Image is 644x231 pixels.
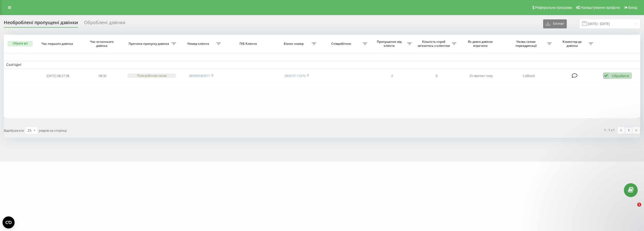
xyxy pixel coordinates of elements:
div: Обробити [612,73,629,78]
span: Бізнес номер [277,42,312,46]
span: Назва схеми переадресації [506,40,547,48]
a: 1 [625,127,632,134]
span: Налаштування профілю [581,6,620,10]
td: 25 хвилин тому [459,70,503,82]
span: Причина пропуску дзвінка [127,42,172,46]
div: Необроблені пропущені дзвінки [4,20,78,28]
button: Обрати всі [8,41,33,47]
div: Оброблені дзвінки [84,20,125,28]
td: 2 [370,70,414,82]
span: Час першого дзвінка [40,42,75,46]
span: Вихід [628,6,637,10]
iframe: Intercom live chat [627,203,639,215]
span: Час останнього дзвінка [85,40,120,48]
td: [DATE] 08:27:38 [36,70,80,82]
span: Пропущених від клієнта [372,40,407,48]
button: Open CMP widget [3,216,15,228]
span: Реферальна програма [535,6,572,10]
a: 380672115376 [284,73,305,78]
span: Коментар до дзвінка [557,40,588,48]
td: 0 [414,70,459,82]
td: Сьогодні [4,61,640,68]
span: 1 [637,203,641,207]
td: Callback [503,70,554,82]
div: 1 - 1 з 1 [604,127,615,132]
span: Кількість спроб зв'язатись з клієнтом [417,40,452,48]
span: ПІБ Клієнта [228,42,269,46]
a: 380996580977 [189,73,210,78]
span: Номер клієнта [181,42,216,46]
div: 25 [27,128,31,133]
div: Поза робочим часом [127,73,176,78]
button: Експорт [543,19,567,28]
span: Співробітник [321,42,363,46]
span: рядків на сторінці [39,128,67,133]
span: Як довго дзвінок втрачено [463,40,499,48]
td: 08:30 [80,70,125,82]
span: Відображати [4,128,24,133]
